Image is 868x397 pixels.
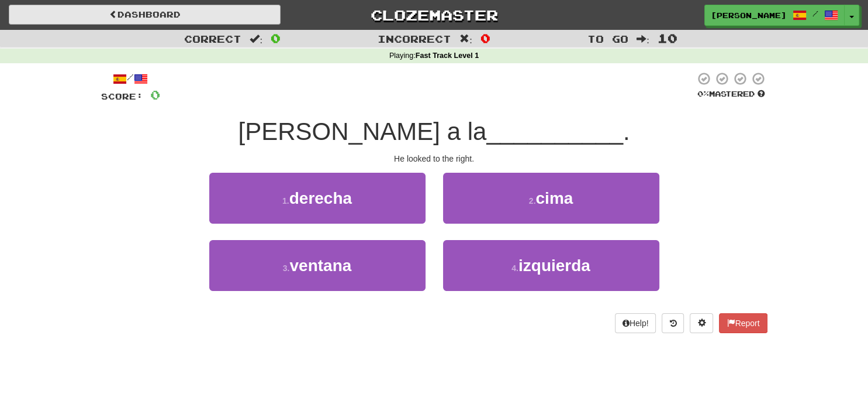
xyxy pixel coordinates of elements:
span: 0 [480,31,490,45]
span: [PERSON_NAME] [711,10,787,20]
span: 0 % [697,89,709,98]
span: [PERSON_NAME] a la [238,118,486,145]
span: . [623,118,630,145]
span: : [250,34,262,44]
div: / [101,71,160,86]
span: : [637,34,649,44]
button: Report [719,313,767,333]
button: Help! [615,313,656,333]
span: cima [535,189,573,207]
button: 3.ventana [209,240,426,291]
span: 0 [150,87,160,102]
button: 1.derecha [209,173,426,224]
div: Mastered [695,89,767,100]
small: 4 . [511,263,518,273]
span: 0 [271,31,281,45]
span: __________ [486,118,623,145]
a: Dashboard [9,5,281,25]
button: 4.izquierda [443,240,659,291]
span: / [812,9,818,18]
span: Correct [184,33,241,45]
span: izquierda [518,256,590,275]
span: ventana [289,256,351,275]
small: 1 . [282,196,289,206]
small: 2 . [529,196,536,206]
small: 3 . [283,263,290,273]
button: Round history (alt+y) [662,313,684,333]
span: derecha [289,189,352,207]
span: To go [587,33,628,45]
button: 2.cima [443,173,659,224]
span: Incorrect [378,33,451,45]
a: [PERSON_NAME] / [704,5,845,26]
div: He looked to the right. [101,153,767,165]
span: : [459,34,472,44]
span: Score: [101,91,143,101]
strong: Fast Track Level 1 [416,52,479,60]
a: Clozemaster [298,5,570,25]
span: 10 [658,31,677,45]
